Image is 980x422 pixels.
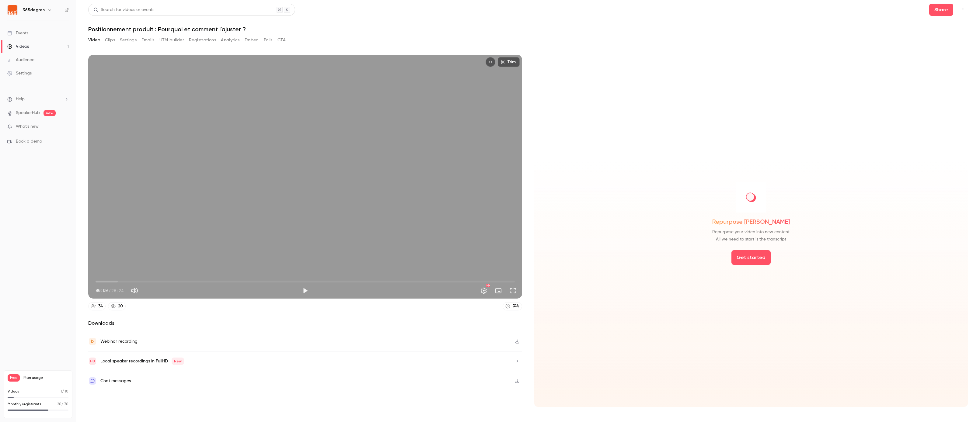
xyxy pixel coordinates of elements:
button: UTM builder [159,35,184,45]
p: Videos [8,389,19,394]
span: Help [16,96,25,102]
p: Monthly registrants [8,402,41,407]
button: Clips [105,35,115,45]
span: 00:00 [96,287,108,294]
h2: Downloads [88,320,522,327]
button: Trim [498,57,520,67]
button: Settings [120,35,137,45]
div: Events [7,30,28,36]
button: Play [299,285,311,297]
div: Chat messages [100,377,131,385]
button: Mute [128,285,141,297]
span: Repurpose [PERSON_NAME] [712,217,790,226]
div: Search for videos or events [93,7,154,13]
span: new [44,110,56,116]
p: / 30 [57,402,68,407]
div: 20 [118,303,123,310]
button: Embed video [486,57,495,67]
span: What's new [16,123,39,130]
button: Full screen [507,285,519,297]
div: Settings [7,70,32,76]
a: 20 [108,302,126,310]
button: Top Bar Actions [958,5,968,15]
div: HD [486,284,490,287]
div: Local speaker recordings in FullHD [100,358,184,365]
span: 26:24 [111,287,124,294]
li: help-dropdown-opener [7,96,69,102]
a: SpeakerHub [16,110,40,116]
div: 74 % [513,303,519,310]
div: Audience [7,57,34,63]
button: Video [88,35,100,45]
span: / [108,287,111,294]
h6: 365degres [23,7,45,13]
button: Settings [478,285,490,297]
div: Videos [7,43,29,50]
div: 34 [98,303,103,310]
button: Analytics [221,35,240,45]
span: Plan usage [23,375,68,380]
span: 1 [61,390,62,393]
span: Repurpose your video into new content All we need to start is the transcript [712,228,790,243]
button: Turn on miniplayer [492,285,504,297]
button: Emails [141,35,154,45]
a: 34 [88,302,106,310]
span: 20 [57,403,61,406]
button: Polls [264,35,273,45]
button: Share [929,4,953,16]
button: Get started [731,250,771,265]
span: Free [8,374,20,382]
span: New [172,358,184,365]
span: Book a demo [16,138,42,145]
img: 365degres [8,5,17,15]
button: CTA [277,35,286,45]
div: Webinar recording [100,338,138,345]
div: 00:00 [96,287,124,294]
h1: Positionnement produit : Pourquoi et comment l'ajuster ? [88,26,968,33]
button: Embed [245,35,259,45]
p: / 10 [61,389,68,394]
a: 74% [503,302,522,310]
button: Registrations [189,35,216,45]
